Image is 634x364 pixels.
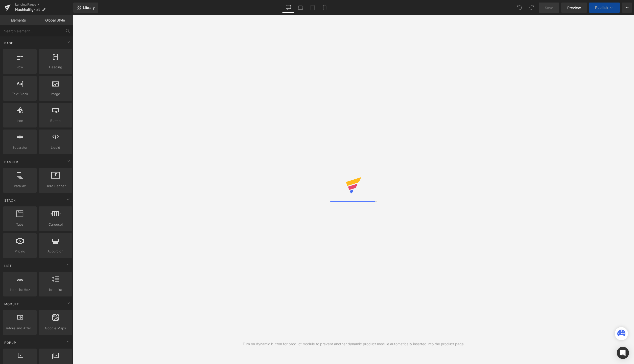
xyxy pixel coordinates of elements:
[4,41,14,46] span: Base
[307,3,319,13] a: Tablet
[40,91,71,97] span: Image
[243,341,465,347] div: Turn on dynamic button for product module to prevent another dynamic product module automatically...
[294,3,307,13] a: Laptop
[40,249,71,254] span: Accordion
[5,249,35,254] span: Pricing
[319,3,331,13] a: Mobile
[15,3,73,7] a: Landing Pages
[5,287,35,292] span: Icon List Hoz
[5,118,35,123] span: Icon
[4,302,19,307] span: Module
[5,65,35,70] span: Row
[4,340,17,345] span: Popup
[5,91,35,97] span: Text Block
[83,5,95,10] span: Library
[15,8,40,12] span: Nachhaltigkeit
[282,3,294,13] a: Desktop
[622,3,632,13] button: More
[567,5,581,10] span: Preview
[617,347,629,359] div: Open Intercom Messenger
[40,118,71,123] span: Button
[40,287,71,292] span: Icon List
[545,5,553,10] span: Save
[561,3,587,13] a: Preview
[40,65,71,70] span: Heading
[40,222,71,227] span: Carousel
[527,3,537,13] button: Redo
[589,3,620,13] button: Publish
[40,145,71,150] span: Liquid
[514,3,525,13] button: Undo
[40,326,71,331] span: Google Maps
[5,145,35,150] span: Separator
[5,326,35,331] span: Before and After Images
[5,183,35,189] span: Parallax
[37,15,73,25] a: Global Style
[73,3,98,13] a: New Library
[40,183,71,189] span: Hero Banner
[5,222,35,227] span: Tabs
[595,6,608,10] span: Publish
[4,198,16,203] span: Stack
[4,160,19,164] span: Banner
[4,263,12,268] span: List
